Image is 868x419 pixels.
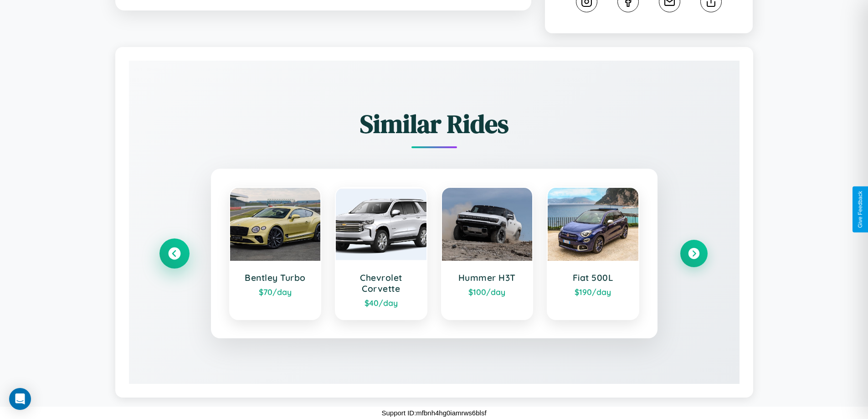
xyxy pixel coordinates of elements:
[857,191,863,228] div: Give Feedback
[547,187,639,320] a: Fiat 500L$190/day
[451,272,524,283] h3: Hummer H3T
[451,287,524,297] div: $ 100 /day
[239,287,312,297] div: $ 70 /day
[229,187,322,320] a: Bentley Turbo$70/day
[335,187,427,320] a: Chevrolet Corvette$40/day
[345,298,417,308] div: $ 40 /day
[381,407,486,419] p: Support ID: mfbnh4hg0iamrws6blsf
[9,388,31,410] div: Open Intercom Messenger
[557,287,629,297] div: $ 190 /day
[239,272,312,283] h3: Bentley Turbo
[161,106,708,141] h2: Similar Rides
[345,272,417,294] h3: Chevrolet Corvette
[441,187,534,320] a: Hummer H3T$100/day
[557,272,629,283] h3: Fiat 500L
